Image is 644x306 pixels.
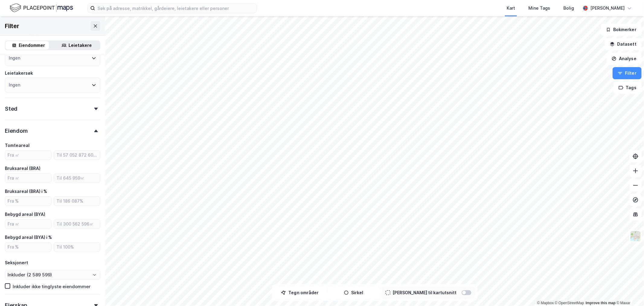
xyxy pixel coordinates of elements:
div: Seksjonert [5,259,28,266]
div: Kart [507,5,515,12]
div: Leietakersøk [5,70,33,77]
img: Z [630,230,641,242]
button: Tags [614,82,642,94]
div: Kontrollprogram for chat [614,277,644,306]
button: Analyse [607,53,642,65]
img: logo.f888ab2527a4732fd821a326f86c7f29.svg [10,3,73,13]
input: ClearOpen [5,270,100,279]
div: Bolig [563,5,574,12]
div: Inkluder ikke tinglyste eiendommer [13,284,91,289]
div: Mine Tags [528,5,550,12]
input: Til 57 052 872 600㎡ [54,151,100,160]
div: [PERSON_NAME] til kartutsnitt [393,289,457,296]
a: Mapbox [537,301,554,305]
div: Eiendom [5,127,28,135]
button: Open [92,272,97,277]
input: Til 100% [54,243,100,252]
input: Til 186 087% [54,197,100,206]
div: Bruksareal (BRA) i % [5,188,47,195]
div: Bebygd areal (BYA) [5,211,45,218]
button: Filter [613,67,642,79]
div: Sted [5,105,18,112]
div: [PERSON_NAME] [590,5,625,12]
button: Tegn områder [274,287,326,299]
a: Improve this map [586,301,616,305]
div: Tomteareal [5,142,30,149]
div: Ingen [9,54,20,62]
input: Fra % [5,243,51,252]
input: Fra ㎡ [5,174,51,183]
input: Til 300 562 596㎡ [54,220,100,229]
div: Filter [5,21,19,31]
iframe: Chat Widget [614,277,644,306]
div: Eiendommer [19,42,45,49]
div: Bruksareal (BRA) [5,165,40,172]
a: OpenStreetMap [555,301,584,305]
div: Ingen [9,81,20,89]
div: Bebygd areal (BYA) i % [5,234,52,241]
button: Datasett [605,38,642,50]
input: Fra ㎡ [5,151,51,160]
div: Leietakere [69,42,92,49]
input: Fra % [5,197,51,206]
button: Bokmerker [601,24,642,36]
input: Fra ㎡ [5,220,51,229]
input: Søk på adresse, matrikkel, gårdeiere, leietakere eller personer [95,4,256,13]
input: Til 645 959㎡ [54,174,100,183]
button: Sirkel [328,287,380,299]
